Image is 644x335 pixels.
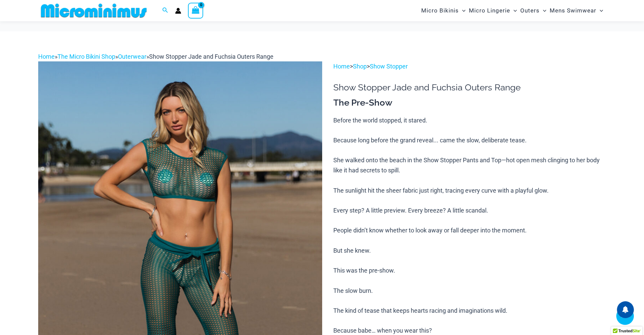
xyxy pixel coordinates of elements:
span: Show Stopper Jade and Fuchsia Outers Range [149,53,273,60]
h3: The Pre-Show [333,97,606,109]
p: > > [333,61,606,72]
a: Micro BikinisMenu ToggleMenu Toggle [420,2,467,19]
span: Micro Bikinis [421,2,459,19]
span: Menu Toggle [510,2,517,19]
a: Shop [353,63,367,70]
span: Outers [520,2,540,19]
a: Micro LingerieMenu ToggleMenu Toggle [467,2,519,19]
span: Menu Toggle [596,2,603,19]
a: Outerwear [118,53,146,60]
a: Mens SwimwearMenu ToggleMenu Toggle [548,2,605,19]
h1: Show Stopper Jade and Fuchsia Outers Range [333,82,606,93]
a: Home [38,53,55,60]
a: The Micro Bikini Shop [57,53,115,60]
a: View Shopping Cart, empty [188,3,204,18]
a: Show Stopper [370,63,408,70]
span: » » » [38,53,273,60]
span: Mens Swimwear [550,2,596,19]
a: Account icon link [175,8,181,14]
span: Menu Toggle [459,2,466,19]
a: Search icon link [162,6,168,15]
img: MM SHOP LOGO FLAT [38,3,149,18]
a: Home [333,63,350,70]
span: Micro Lingerie [469,2,510,19]
span: Menu Toggle [540,2,546,19]
a: OutersMenu ToggleMenu Toggle [519,2,548,19]
nav: Site Navigation [419,1,606,20]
